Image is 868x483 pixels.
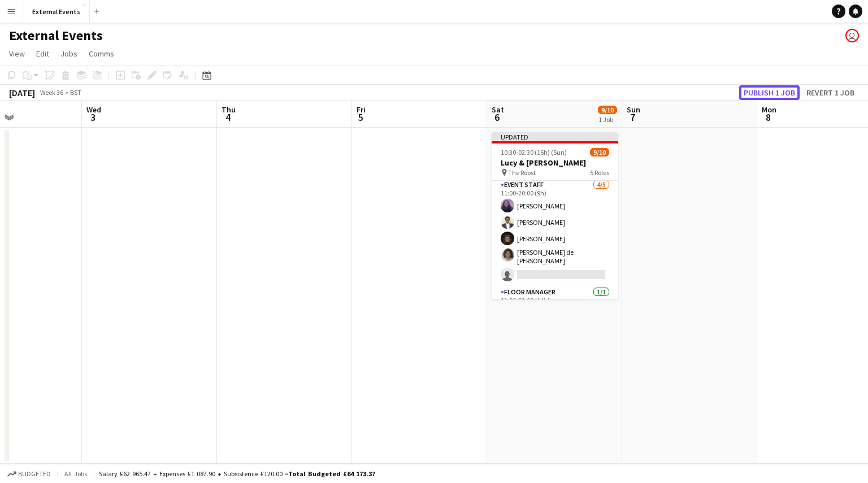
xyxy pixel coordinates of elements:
[492,132,618,141] div: Updated
[598,115,617,124] div: 1 Job
[36,49,49,59] span: Edit
[89,49,114,59] span: Comms
[85,111,101,124] span: 3
[762,105,776,115] span: Mon
[760,111,776,124] span: 8
[56,46,82,61] a: Jobs
[23,1,90,23] button: External Events
[492,132,618,299] app-job-card: Updated10:30-02:30 (16h) (Sun)9/10Lucy & [PERSON_NAME] The Roost5 RolesFloor manager1/110:30-20:0...
[802,85,859,100] button: Revert 1 job
[86,105,101,115] span: Wed
[70,88,81,97] div: BST
[288,469,375,478] span: Total Budgeted £64 173.37
[590,168,609,177] span: 5 Roles
[37,88,66,97] span: Week 36
[220,111,236,124] span: 4
[501,148,567,156] span: 10:30-02:30 (16h) (Sun)
[845,29,859,42] app-user-avatar: Events by Camberwell Arms
[492,286,618,324] app-card-role: Floor manager1/111:00-01:00 (14h)
[492,179,618,286] app-card-role: Event staff4/511:00-20:00 (9h)[PERSON_NAME][PERSON_NAME][PERSON_NAME][PERSON_NAME] de [PERSON_NAME]
[62,469,89,478] span: All jobs
[492,158,618,168] h3: Lucy & [PERSON_NAME]
[355,111,366,124] span: 5
[9,27,103,44] h1: External Events
[6,468,53,480] button: Budgeted
[490,111,504,124] span: 6
[32,46,54,61] a: Edit
[9,49,25,59] span: View
[625,111,640,124] span: 7
[5,46,29,61] a: View
[598,106,617,114] span: 9/10
[60,49,77,59] span: Jobs
[357,105,366,115] span: Fri
[508,168,536,177] span: The Roost
[627,105,640,115] span: Sun
[99,469,375,478] div: Salary £62 965.47 + Expenses £1 087.90 + Subsistence £120.00 =
[590,148,609,156] span: 9/10
[9,87,35,98] div: [DATE]
[18,470,51,478] span: Budgeted
[739,85,800,100] button: Publish 1 job
[222,105,236,115] span: Thu
[492,105,504,115] span: Sat
[84,46,119,61] a: Comms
